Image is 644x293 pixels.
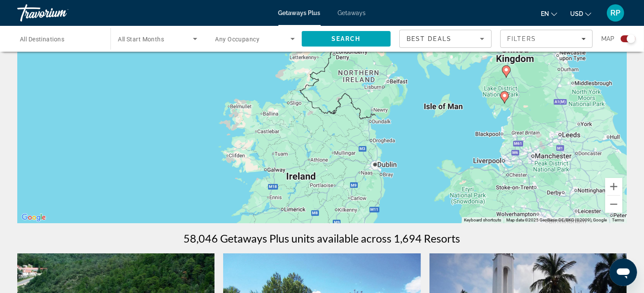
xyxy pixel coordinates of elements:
[331,35,361,42] span: Search
[184,232,461,245] h1: 58,046 Getaways Plus units available across 1,694 Resorts
[20,34,99,44] input: Select destination
[506,218,607,222] span: Map data ©2025 GeoBasis-DE/BKG (©2009), Google
[570,7,591,20] button: Change currency
[570,10,583,17] span: USD
[302,31,391,47] button: Search
[507,35,537,42] span: Filters
[19,212,48,223] img: Google
[605,196,622,213] button: Zoom out
[609,259,637,286] iframe: Button to launch messaging window
[611,9,621,17] span: RP
[19,212,48,223] a: Open this area in Google Maps (opens a new window)
[605,178,622,195] button: Zoom in
[601,33,614,45] span: Map
[500,30,593,48] button: Filters
[464,217,501,223] button: Keyboard shortcuts
[17,2,104,24] a: Travorium
[541,7,557,20] button: Change language
[278,9,321,16] a: Getaways Plus
[612,218,624,222] a: Terms (opens in new tab)
[604,4,627,22] button: User Menu
[215,36,260,43] span: Any Occupancy
[407,34,484,44] mat-select: Sort by
[118,36,164,43] span: All Start Months
[20,36,64,43] span: All Destinations
[541,10,549,17] span: en
[338,9,366,16] a: Getaways
[407,35,451,42] span: Best Deals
